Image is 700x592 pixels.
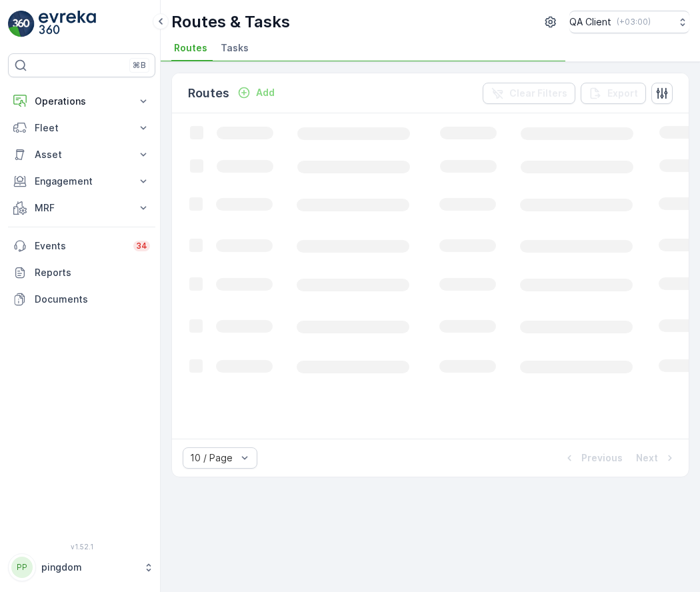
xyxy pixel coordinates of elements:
[35,201,129,215] p: MRF
[8,115,155,141] button: Fleet
[636,451,658,465] p: Next
[41,561,137,574] p: pingdom
[8,553,155,581] button: PPpingdom
[35,95,129,108] p: Operations
[8,88,155,115] button: Operations
[635,450,678,466] button: Next
[617,17,651,27] p: ( +03:00 )
[35,121,129,135] p: Fleet
[8,11,35,37] img: logo
[35,293,150,306] p: Documents
[8,259,155,286] a: Reports
[607,87,638,100] p: Export
[221,41,249,55] span: Tasks
[569,15,611,29] p: QA Client
[8,141,155,168] button: Asset
[39,11,96,37] img: logo_light-DOdMpM7g.png
[483,83,575,104] button: Clear Filters
[8,195,155,221] button: MRF
[188,84,229,103] p: Routes
[509,87,567,100] p: Clear Filters
[35,148,129,161] p: Asset
[174,41,207,55] span: Routes
[581,83,646,104] button: Export
[561,450,624,466] button: Previous
[35,239,125,253] p: Events
[8,168,155,195] button: Engagement
[581,451,623,465] p: Previous
[8,233,155,259] a: Events34
[136,241,147,251] p: 34
[133,60,146,71] p: ⌘B
[8,543,155,551] span: v 1.52.1
[256,86,275,99] p: Add
[35,266,150,279] p: Reports
[232,85,280,101] button: Add
[11,557,33,578] div: PP
[171,11,290,33] p: Routes & Tasks
[569,11,689,33] button: QA Client(+03:00)
[8,286,155,313] a: Documents
[35,175,129,188] p: Engagement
